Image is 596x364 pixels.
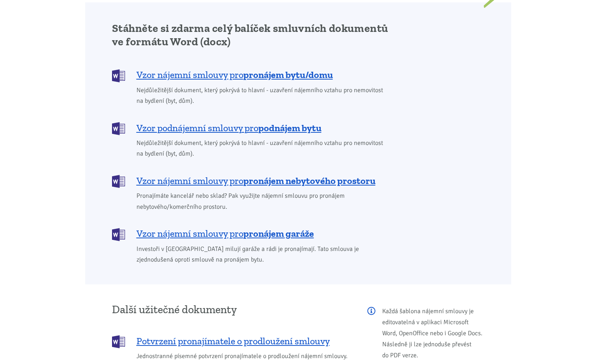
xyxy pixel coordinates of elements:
b: pronájem bytu/domu [243,69,333,80]
span: Vzor nájemní smlouvy pro [136,227,314,240]
span: Nejdůležitější dokument, který pokrývá to hlavní - uzavření nájemního vztahu pro nemovitost na by... [136,85,389,106]
p: Každá šablona nájemní smlouvy je editovatelná v aplikaci Microsoft Word, OpenOffice nebo i Google... [367,306,484,361]
a: Potvrzení pronajímatele o prodloužení smlouvy [112,334,357,347]
img: DOCX (Word) [112,122,125,135]
a: Vzor nájemní smlouvy propronájem garáže [112,227,389,240]
b: podnájem bytu [258,122,321,134]
a: Vzor nájemní smlouvy propronájem nebytového prostoru [112,174,389,187]
a: Vzor nájemní smlouvy propronájem bytu/domu [112,69,389,82]
img: DOCX (Word) [112,335,125,348]
span: Potvrzení pronajímatele o prodloužení smlouvy [136,335,330,347]
span: Vzor nájemní smlouvy pro [136,175,376,187]
img: DOCX (Word) [112,69,125,82]
b: pronájem garáže [243,228,314,239]
span: Investoři v [GEOGRAPHIC_DATA] milují garáže a rádi je pronajímají. Tato smlouva je zjednodušená o... [136,244,389,265]
h2: Stáhněte si zdarma celý balíček smluvních dokumentů ve formátu Word (docx) [112,22,389,48]
h3: Další užitečné dokumenty [112,304,357,316]
span: Pronajímáte kancelář nebo sklad? Pak využijte nájemní smlouvu pro pronájem nebytového/komerčního ... [136,191,389,212]
img: DOCX (Word) [112,175,125,188]
img: DOCX (Word) [112,228,125,241]
a: Vzor podnájemní smlouvy propodnájem bytu [112,121,389,134]
span: Nejdůležitější dokument, který pokrývá to hlavní - uzavření nájemního vztahu pro nemovitost na by... [136,138,389,159]
b: pronájem nebytového prostoru [243,175,376,186]
span: Vzor podnájemní smlouvy pro [136,122,321,134]
span: Vzor nájemní smlouvy pro [136,69,333,81]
